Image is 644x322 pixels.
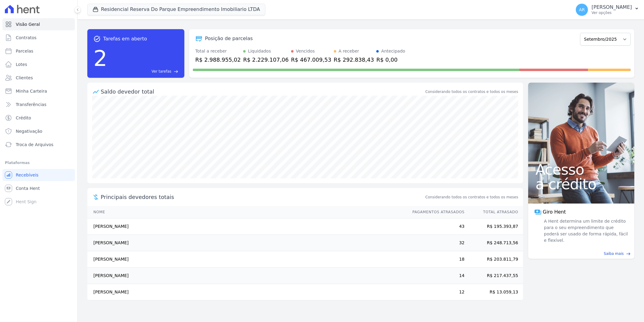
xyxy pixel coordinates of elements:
span: Clientes [16,75,33,81]
td: 32 [407,235,465,251]
td: [PERSON_NAME] [87,268,407,284]
a: Conta Hent [2,182,75,194]
span: east [626,252,631,256]
span: east [174,69,178,74]
a: Saiba mais east [532,251,631,256]
span: Saiba mais [604,251,624,256]
span: Lotes [16,61,27,67]
a: Contratos [2,32,75,44]
td: 43 [407,218,465,235]
span: Minha Carteira [16,88,47,94]
td: [PERSON_NAME] [87,235,407,251]
span: Contratos [16,35,36,41]
p: [PERSON_NAME] [592,4,632,10]
div: Liquidados [248,48,271,54]
td: R$ 248.713,56 [465,235,523,251]
span: Visão Geral [16,21,40,27]
th: Pagamentos Atrasados [407,206,465,218]
a: Troca de Arquivos [2,139,75,151]
td: [PERSON_NAME] [87,218,407,235]
span: Conta Hent [16,185,40,191]
div: 2 [93,43,107,74]
div: Saldo devedor total [101,87,424,96]
td: R$ 13.059,13 [465,284,523,300]
div: Vencidos [296,48,315,54]
div: R$ 2.988.955,02 [195,56,241,64]
span: task_alt [93,35,101,43]
div: Posição de parcelas [205,35,253,42]
span: Ver tarefas [152,69,171,74]
td: [PERSON_NAME] [87,284,407,300]
div: R$ 467.009,53 [291,56,331,64]
div: Considerando todos os contratos e todos os meses [425,89,518,94]
td: R$ 195.393,87 [465,218,523,235]
div: Antecipado [381,48,405,54]
button: Residencial Reserva Do Parque Empreendimento Imobiliario LTDA [87,4,265,15]
a: Parcelas [2,45,75,57]
span: A Hent determina um limite de crédito para o seu empreendimento que poderá ser usado de forma ráp... [543,218,628,244]
span: a crédito [535,177,627,191]
span: AR [579,8,585,12]
span: Principais devedores totais [101,193,424,201]
span: Tarefas em aberto [103,35,147,43]
a: Negativação [2,125,75,137]
td: 18 [407,251,465,268]
span: Parcelas [16,48,33,54]
span: Considerando todos os contratos e todos os meses [425,194,518,200]
td: 14 [407,268,465,284]
div: R$ 2.229.107,06 [243,56,289,64]
th: Nome [87,206,407,218]
td: R$ 217.437,55 [465,268,523,284]
span: Recebíveis [16,172,39,178]
a: Lotes [2,58,75,70]
a: Recebíveis [2,169,75,181]
span: Giro Hent [543,208,566,216]
span: Transferências [16,101,46,108]
div: Plataformas [5,159,72,166]
span: Acesso [535,162,627,177]
th: Total Atrasado [465,206,523,218]
a: Visão Geral [2,18,75,30]
a: Minha Carteira [2,85,75,97]
a: Crédito [2,112,75,124]
td: [PERSON_NAME] [87,251,407,268]
p: Ver opções [592,10,632,15]
td: R$ 203.811,79 [465,251,523,268]
td: 12 [407,284,465,300]
span: Crédito [16,115,31,121]
div: R$ 0,00 [376,56,405,64]
a: Clientes [2,72,75,84]
div: Total a receber [195,48,241,54]
span: Negativação [16,128,42,134]
a: Ver tarefas east [110,69,178,74]
button: AR [PERSON_NAME] Ver opções [571,1,644,18]
a: Transferências [2,98,75,111]
div: A receber [339,48,359,54]
div: R$ 292.838,43 [334,56,374,64]
span: Troca de Arquivos [16,142,53,148]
